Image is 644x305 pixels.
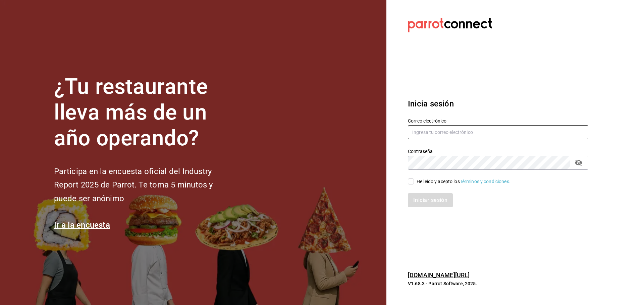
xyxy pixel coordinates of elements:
a: Ir a la encuesta [54,220,110,230]
h1: ¿Tu restaurante lleva más de un año operando? [54,74,235,151]
a: Términos y condiciones. [460,179,511,184]
h2: Participa en la encuesta oficial del Industry Report 2025 de Parrot. Te toma 5 minutos y puede se... [54,165,235,206]
input: Ingresa tu correo electrónico [408,125,588,139]
h3: Inicia sesión [408,98,588,110]
a: [DOMAIN_NAME][URL] [408,272,470,279]
div: He leído y acepto los [417,178,511,185]
label: Contraseña [408,149,588,154]
label: Correo electrónico [408,119,588,123]
button: passwordField [573,157,584,168]
p: V1.68.3 - Parrot Software, 2025. [408,280,588,287]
